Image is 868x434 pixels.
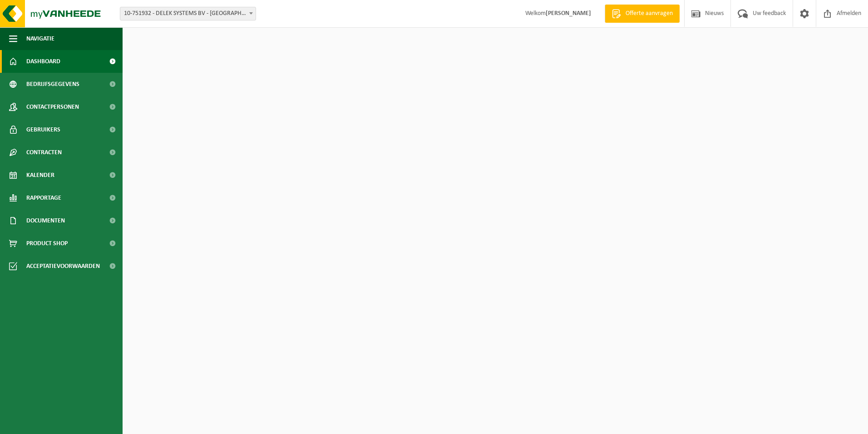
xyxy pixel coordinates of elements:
span: Kalender [26,164,54,187]
span: 10-751932 - DELEK SYSTEMS BV - HARELBEKE [120,7,256,20]
strong: [PERSON_NAME] [546,10,591,17]
span: Rapportage [26,187,61,209]
span: Dashboard [26,50,60,73]
span: Gebruikers [26,118,60,141]
a: Offerte aanvragen [605,5,680,23]
span: Contracten [26,141,62,164]
span: Acceptatievoorwaarden [26,255,100,278]
span: Offerte aanvragen [623,9,675,18]
span: Documenten [26,209,65,232]
span: Navigatie [26,27,54,50]
span: Contactpersonen [26,96,79,118]
span: 10-751932 - DELEK SYSTEMS BV - HARELBEKE [120,7,256,20]
span: Bedrijfsgegevens [26,73,79,96]
span: Product Shop [26,232,68,255]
